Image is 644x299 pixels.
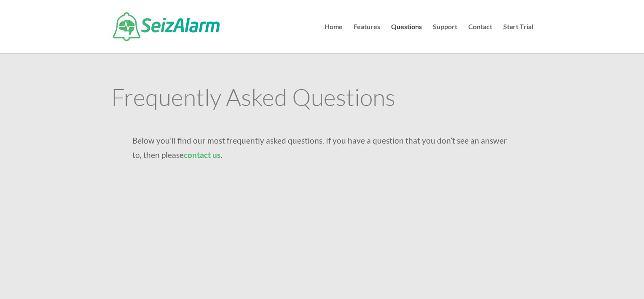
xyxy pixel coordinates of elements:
iframe: Help widget launcher [569,266,635,290]
img: SeizAlarm [113,12,220,41]
h1: Frequently Asked Questions [111,85,533,113]
a: Home [325,24,343,53]
a: Contact [468,24,492,53]
a: Questions [391,24,422,53]
a: Features [354,24,380,53]
a: contact us [184,150,220,160]
a: Support [433,24,457,53]
p: Below you’ll find our most frequently asked questions. If you have a question that you don’t see ... [132,133,512,162]
a: Start Trial [503,24,533,53]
